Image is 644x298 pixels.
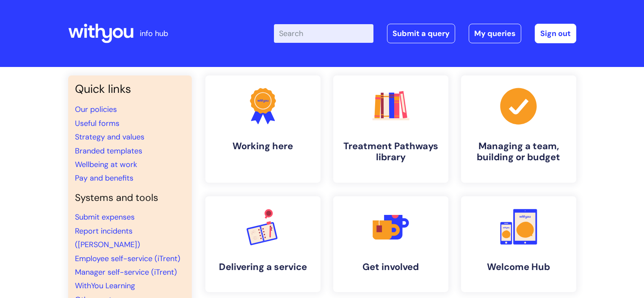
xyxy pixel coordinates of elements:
[340,262,442,273] h4: Get involved
[205,196,321,292] a: Delivering a service
[274,24,373,43] input: Search
[274,24,576,43] div: | -
[75,132,144,142] a: Strategy and values
[75,104,117,114] a: Our policies
[75,159,137,170] a: Wellbeing at work
[461,196,576,292] a: Welcome Hub
[535,24,576,43] a: Sign out
[333,196,448,292] a: Get involved
[75,267,177,277] a: Manager self-service (iTrent)
[75,253,180,264] a: Employee self-service (iTrent)
[468,262,569,273] h4: Welcome Hub
[75,212,135,222] a: Submit expenses
[469,24,521,43] a: My queries
[75,281,135,291] a: WithYou Learning
[140,27,168,40] p: info hub
[205,75,321,183] a: Working here
[387,24,455,43] a: Submit a query
[468,141,569,163] h4: Managing a team, building or budget
[340,141,442,163] h4: Treatment Pathways library
[333,75,448,183] a: Treatment Pathways library
[75,146,142,156] a: Branded templates
[75,82,185,96] h3: Quick links
[75,173,133,183] a: Pay and benefits
[75,118,119,128] a: Useful forms
[75,192,185,204] h4: Systems and tools
[212,262,314,273] h4: Delivering a service
[212,141,314,152] h4: Working here
[75,226,140,250] a: Report incidents ([PERSON_NAME])
[461,75,576,183] a: Managing a team, building or budget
